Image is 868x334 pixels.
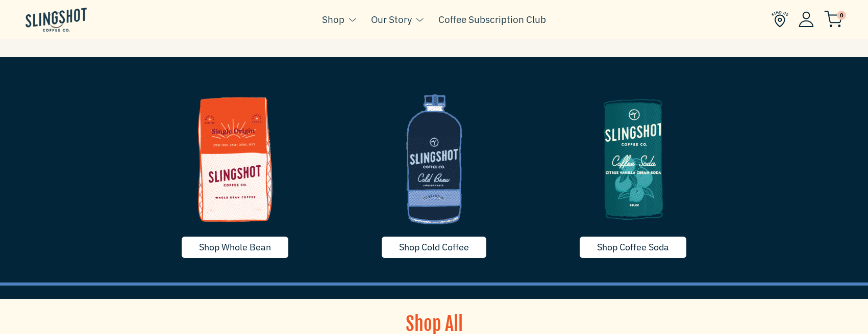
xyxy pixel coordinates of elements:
[824,11,842,28] img: cart
[199,241,271,253] span: Shop Whole Bean
[597,241,669,253] span: Shop Coffee Soda
[799,11,814,27] img: Account
[438,12,546,27] a: Coffee Subscription Club
[342,83,526,236] img: coldcoffee-1635629668715_1200x.png
[824,13,842,25] a: 0
[399,241,469,253] span: Shop Cold Coffee
[772,11,788,28] img: Find Us
[371,12,412,27] a: Our Story
[541,83,725,236] img: image-5-1635790255718_1200x.png
[837,11,846,20] span: 0
[322,12,344,27] a: Shop
[143,83,327,236] img: whole-bean-1635790255739_1200x.png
